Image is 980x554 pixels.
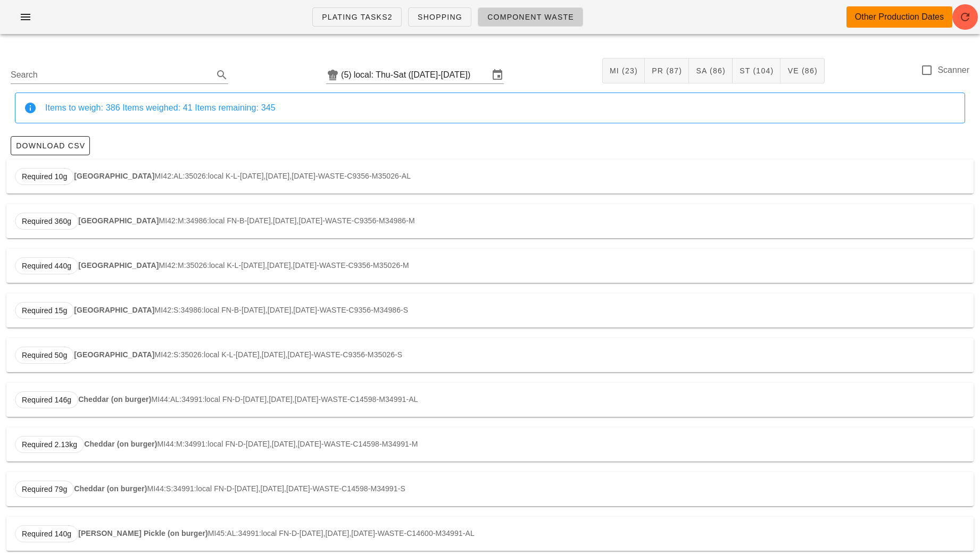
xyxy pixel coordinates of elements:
strong: [GEOGRAPHIC_DATA] [74,306,154,314]
button: MI (23) [602,58,645,83]
span: Required 140g [22,526,71,542]
div: MI42:AL:35026:local K-L-[DATE],[DATE],[DATE]-WASTE-C9356-M35026-AL [6,160,974,194]
button: ST (104) [733,58,780,83]
strong: Cheddar (on burger) [78,395,151,404]
div: (5) [341,70,354,80]
span: Required 146g [22,392,71,408]
span: Download CSV [15,141,85,150]
button: VE (86) [780,58,824,83]
strong: [GEOGRAPHIC_DATA] [74,350,154,359]
strong: [GEOGRAPHIC_DATA] [78,216,159,225]
button: Download CSV [11,136,90,155]
a: Component Waste [478,7,583,27]
span: ST (104) [739,66,774,75]
div: Items to weigh: 386 Items weighed: 41 Items remaining: 345 [45,102,956,114]
span: Shopping [417,13,462,21]
span: Required 50g [22,347,67,363]
strong: [PERSON_NAME] Pickle (on burger) [78,529,208,538]
div: MI42:S:35026:local K-L-[DATE],[DATE],[DATE]-WASTE-C9356-M35026-S [6,338,974,372]
div: MI42:M:35026:local K-L-[DATE],[DATE],[DATE]-WASTE-C9356-M35026-M [6,249,974,283]
span: Required 79g [22,481,67,497]
span: MI (23) [609,66,638,75]
span: Required 440g [22,258,71,274]
span: Plating Tasks2 [321,13,393,21]
div: Other Production Dates [855,11,944,23]
span: Required 10g [22,169,67,184]
div: MI42:M:34986:local FN-B-[DATE],[DATE],[DATE]-WASTE-C9356-M34986-M [6,204,974,238]
strong: Cheddar (on burger) [84,440,157,448]
div: MI44:M:34991:local FN-D-[DATE],[DATE],[DATE]-WASTE-C14598-M34991-M [6,427,974,461]
a: Plating Tasks2 [312,7,402,27]
a: Shopping [408,7,471,27]
strong: [GEOGRAPHIC_DATA] [74,172,154,180]
div: MI44:S:34991:local FN-D-[DATE],[DATE],[DATE]-WASTE-C14598-M34991-S [6,472,974,506]
span: PR (87) [651,66,682,75]
span: Required 360g [22,213,71,229]
span: VE (86) [787,66,817,75]
div: MI42:S:34986:local FN-B-[DATE],[DATE],[DATE]-WASTE-C9356-M34986-S [6,293,974,328]
span: Component Waste [487,13,574,21]
div: MI44:AL:34991:local FN-D-[DATE],[DATE],[DATE]-WASTE-C14598-M34991-AL [6,383,974,417]
span: SA (86) [695,66,726,75]
label: Scanner [937,65,969,75]
span: Required 15g [22,303,67,318]
strong: [GEOGRAPHIC_DATA] [78,261,159,270]
span: Required 2.13kg [22,437,77,452]
strong: Cheddar (on burger) [74,484,147,493]
button: SA (86) [689,58,733,83]
button: PR (87) [645,58,689,83]
div: MI45:AL:34991:local FN-D-[DATE],[DATE],[DATE]-WASTE-C14600-M34991-AL [6,517,974,551]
